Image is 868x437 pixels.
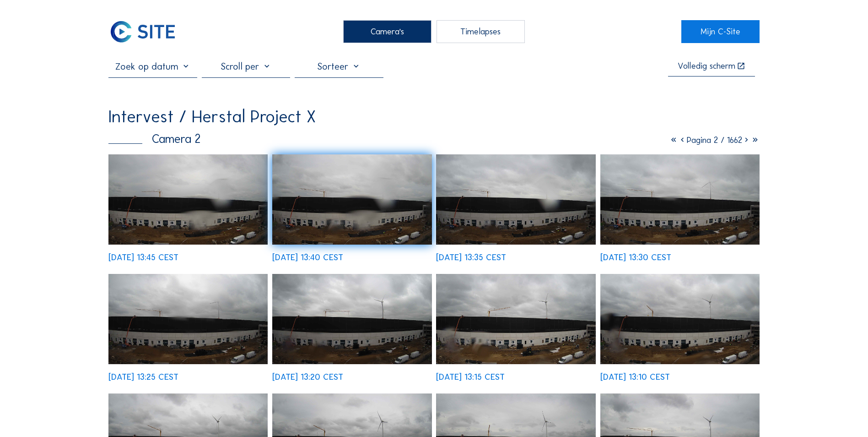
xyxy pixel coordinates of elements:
[272,154,431,245] img: image_53627113
[108,154,268,245] img: image_53627238
[272,373,343,382] div: [DATE] 13:20 CEST
[437,20,525,43] div: Timelapses
[687,135,742,145] span: Pagina 2 / 1662
[108,20,177,43] img: C-SITE Logo
[600,274,760,364] img: image_53626271
[108,133,200,145] div: Camera 2
[108,20,187,43] a: C-SITE Logo
[108,373,178,382] div: [DATE] 13:25 CEST
[272,274,431,364] img: image_53626554
[108,274,268,364] img: image_53626690
[436,373,505,382] div: [DATE] 13:15 CEST
[436,253,506,262] div: [DATE] 13:35 CEST
[600,154,760,245] img: image_53626834
[272,253,343,262] div: [DATE] 13:40 CEST
[436,154,595,245] img: image_53626966
[600,373,670,382] div: [DATE] 13:10 CEST
[600,253,671,262] div: [DATE] 13:30 CEST
[436,274,595,364] img: image_53626415
[108,108,316,125] div: Intervest / Herstal Project X
[681,20,760,43] a: Mijn C-Site
[108,61,197,72] input: Zoek op datum 󰅀
[343,20,431,43] div: Camera's
[108,253,178,262] div: [DATE] 13:45 CEST
[678,62,735,71] div: Volledig scherm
